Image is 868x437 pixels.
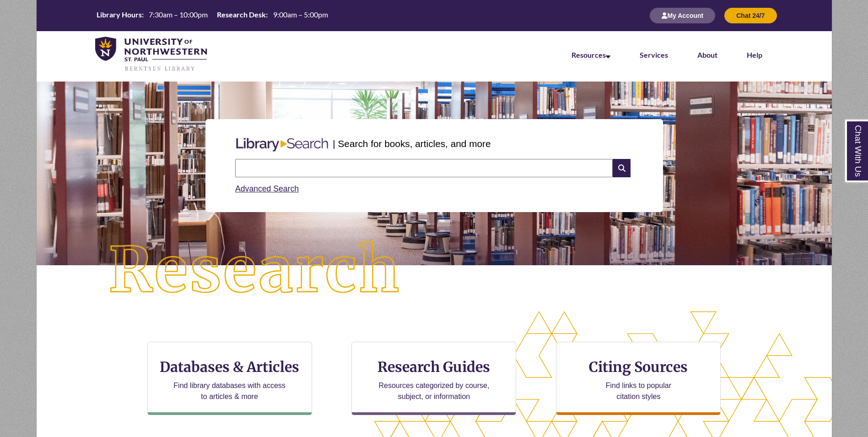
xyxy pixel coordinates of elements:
th: Research Desk: [213,10,269,20]
a: Chat 24/7 [724,11,776,19]
table: Hours Today [93,10,332,21]
img: Research [76,208,434,333]
p: Resources categorized by course, subject, or information [374,380,494,402]
button: My Account [650,8,715,23]
th: Library Hours: [93,10,145,20]
i: Search [613,159,630,177]
span: 9:00am – 5:00pm [273,10,328,19]
h3: Citing Sources [583,358,695,376]
a: Advanced Search [235,184,299,193]
p: Find links to popular citation styles [594,380,683,402]
a: Help [747,50,762,59]
h3: Databases & Articles [155,358,304,376]
button: Chat 24/7 [724,8,776,23]
img: Libary Search [232,134,333,155]
a: About [697,50,717,59]
a: My Account [650,11,715,19]
a: Hours Today [93,10,332,22]
h3: Research Guides [359,358,508,376]
img: UNWSP Library Logo [95,37,207,72]
a: Citing Sources Find links to popular citation styles [556,342,721,415]
span: 7:30am – 10:00pm [149,10,208,19]
p: | Search for books, articles, and more [333,137,491,151]
p: Find library databases with access to articles & more [170,380,289,402]
a: Resources [571,50,610,59]
a: Research Guides Resources categorized by course, subject, or information [351,342,516,415]
a: Databases & Articles Find library databases with access to articles & more [147,342,312,415]
a: Services [640,50,668,59]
